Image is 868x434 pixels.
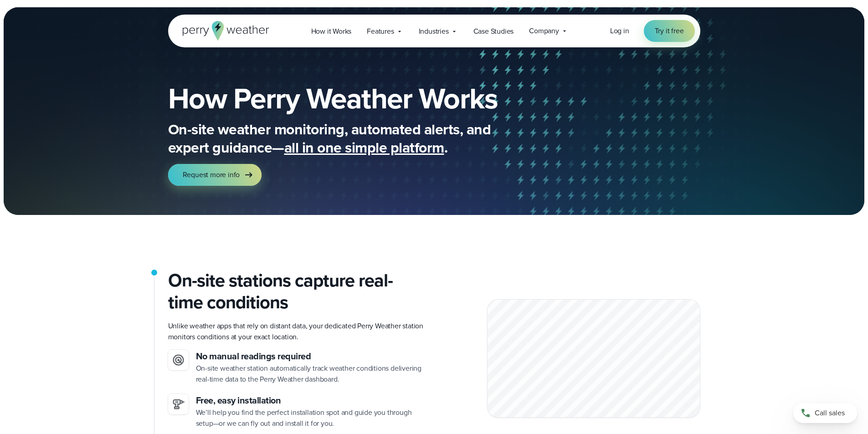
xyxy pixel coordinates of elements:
[196,350,427,363] h3: No manual readings required
[529,26,559,36] span: Company
[168,84,564,113] h1: How Perry Weather Works
[196,407,427,429] p: We’ll help you find the perfect installation spot and guide you through setup—or we can fly out a...
[168,321,427,342] p: Unlike weather apps that rely on distant data, your dedicated Perry Weather station monitors cond...
[303,22,360,41] a: How it Works
[419,26,449,37] span: Industries
[168,270,427,313] h2: On-site stations capture real-time conditions
[655,26,684,36] span: Try it free
[311,26,352,37] span: How it Works
[466,22,522,41] a: Case Studies
[168,164,262,186] a: Request more info
[473,26,514,37] span: Case Studies
[644,20,695,42] a: Try it free
[196,394,427,407] h3: Free, easy installation
[610,26,629,36] span: Log in
[196,363,427,385] p: On-site weather station automatically track weather conditions delivering real-time data to the P...
[168,120,533,157] p: On-site weather monitoring, automated alerts, and expert guidance— .
[367,26,394,37] span: Features
[284,137,444,158] span: all in one simple platform
[183,169,240,180] span: Request more info
[815,408,845,419] span: Call sales
[610,26,629,36] a: Log in
[793,403,857,423] a: Call sales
